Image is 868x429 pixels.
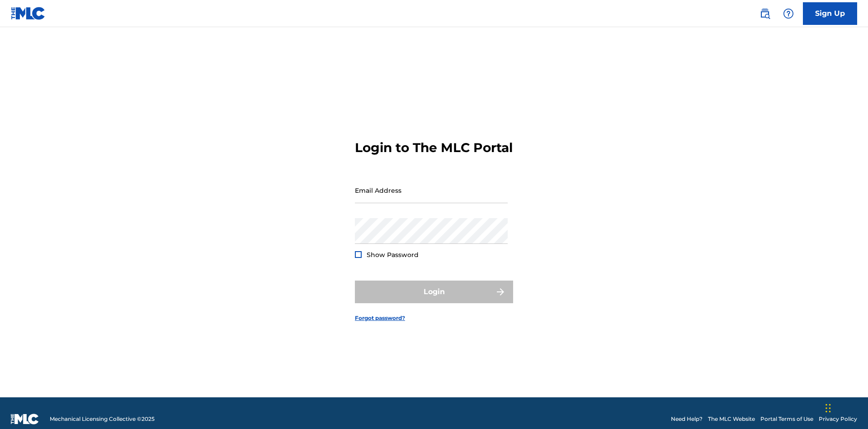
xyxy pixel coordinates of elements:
[819,415,857,423] a: Privacy Policy
[355,140,513,156] h3: Login to The MLC Portal
[367,251,419,259] span: Show Password
[783,8,794,19] img: help
[355,314,405,322] a: Forgot password?
[708,415,755,423] a: The MLC Website
[671,415,703,423] a: Need Help?
[803,2,857,25] a: Sign Up
[823,386,868,429] iframe: Chat Widget
[11,414,39,424] img: logo
[11,7,46,20] img: MLC Logo
[756,5,774,23] a: Public Search
[759,8,770,19] img: search
[50,415,155,423] span: Mechanical Licensing Collective © 2025
[826,395,831,422] div: Drag
[760,415,813,423] a: Portal Terms of Use
[779,5,797,23] div: Help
